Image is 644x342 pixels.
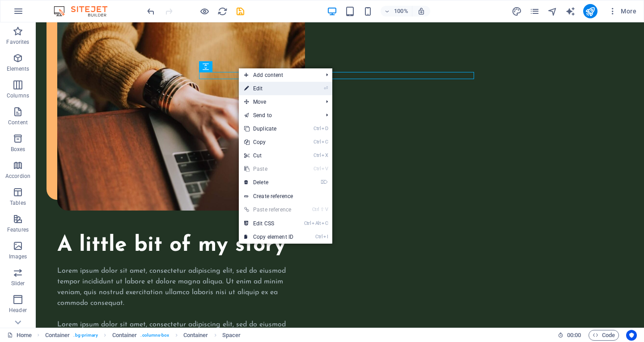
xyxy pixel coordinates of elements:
[239,95,319,109] span: Move
[239,162,299,176] a: CtrlVPaste
[512,6,522,17] button: design
[235,6,246,17] button: save
[51,6,119,17] img: Editor Logo
[9,253,27,260] p: Images
[322,126,328,131] i: D
[222,330,241,341] span: Click to select. Double-click to edit
[239,109,319,122] a: Send to
[140,330,169,341] span: . columns-box
[558,330,581,341] h6: Session time
[605,4,640,18] button: More
[8,119,28,126] p: Content
[239,190,332,203] a: Create reference
[547,6,558,17] button: navigator
[312,207,319,212] i: Ctrl
[314,152,321,158] i: Ctrl
[10,199,26,207] p: Tables
[239,203,299,216] a: Ctrl⇧VPaste reference
[217,6,228,17] i: Reload page
[325,207,328,212] i: V
[324,85,328,91] i: ⏎
[199,6,210,17] button: Click here to leave preview mode and continue editing
[585,6,595,17] i: Publish
[239,68,319,82] span: Add content
[320,207,324,212] i: ⇧
[381,6,412,17] button: 100%
[394,6,408,17] h6: 100%
[217,6,228,17] button: reload
[530,6,540,17] button: pages
[7,226,29,233] p: Features
[6,38,29,46] p: Favorites
[5,173,30,180] p: Accordion
[239,135,299,149] a: CtrlCCopy
[7,330,32,341] a: Click to cancel selection. Double-click to open Pages
[583,4,597,18] button: publish
[321,179,328,185] i: ⌦
[11,146,25,153] p: Boxes
[146,6,156,17] i: Undo: Change text (Ctrl+Z)
[304,220,311,226] i: Ctrl
[239,82,299,95] a: ⏎Edit
[608,7,636,16] span: More
[239,217,299,230] a: CtrlAltCEdit CSS
[322,220,328,226] i: C
[239,176,299,189] a: ⌦Delete
[145,6,156,17] button: undo
[573,332,575,338] span: :
[323,234,328,240] i: I
[239,149,299,162] a: CtrlXCut
[7,92,29,99] p: Columns
[314,126,321,131] i: Ctrl
[593,330,615,341] span: Code
[235,6,246,17] i: Save (Ctrl+S)
[314,139,321,145] i: Ctrl
[239,230,299,244] a: CtrlICopy element ID
[7,65,30,72] p: Elements
[239,122,299,135] a: CtrlDDuplicate
[567,330,581,341] span: 00 00
[626,330,637,341] button: Usercentrics
[45,330,70,341] span: Click to select. Double-click to edit
[315,234,322,240] i: Ctrl
[314,166,321,172] i: Ctrl
[45,330,241,341] nav: breadcrumb
[565,6,576,17] button: text_generator
[322,139,328,145] i: C
[547,6,558,17] i: Navigator
[183,330,208,341] span: Click to select. Double-click to edit
[322,152,328,158] i: X
[565,6,576,17] i: AI Writer
[512,6,522,17] i: Design (Ctrl+Alt+Y)
[112,330,137,341] span: Click to select. Double-click to edit
[9,307,27,314] p: Header
[322,166,328,172] i: V
[530,6,540,17] i: Pages (Ctrl+Alt+S)
[73,330,98,341] span: . bg-primary
[589,330,619,341] button: Code
[312,220,321,226] i: Alt
[11,280,25,287] p: Slider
